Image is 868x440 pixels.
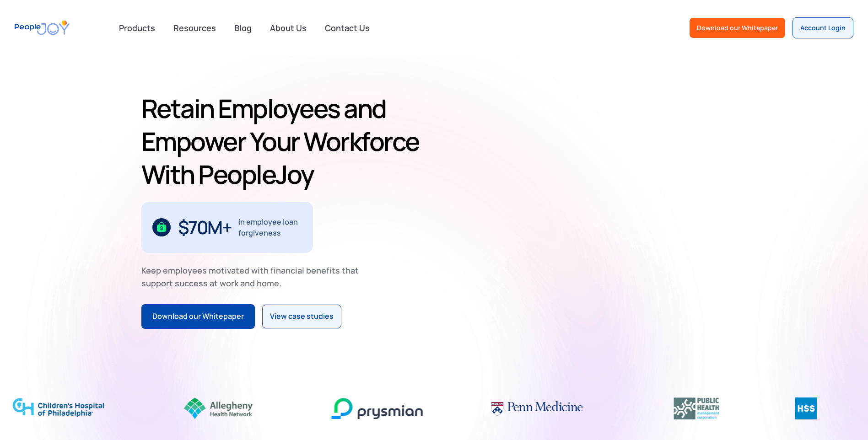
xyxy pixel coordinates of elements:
[141,304,255,329] a: Download our Whitepaper
[15,15,70,41] a: home
[319,18,375,38] a: Contact Us
[238,216,302,238] div: in employee loan forgiveness
[141,202,313,253] div: 1 / 3
[793,17,853,38] a: Account Login
[152,311,244,322] div: Download our Whitepaper
[141,92,431,191] h1: Retain Employees and Empower Your Workforce With PeopleJoy
[697,23,778,32] div: Download our Whitepaper
[270,311,334,322] div: View case studies
[229,18,257,38] a: Blog
[113,19,161,37] div: Products
[141,264,367,290] div: Keep employees motivated with financial benefits that support success at work and home.
[690,18,785,38] a: Download our Whitepaper
[262,305,341,328] a: View case studies
[168,18,221,38] a: Resources
[800,23,846,32] div: Account Login
[178,220,232,235] div: $70M+
[264,18,312,38] a: About Us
